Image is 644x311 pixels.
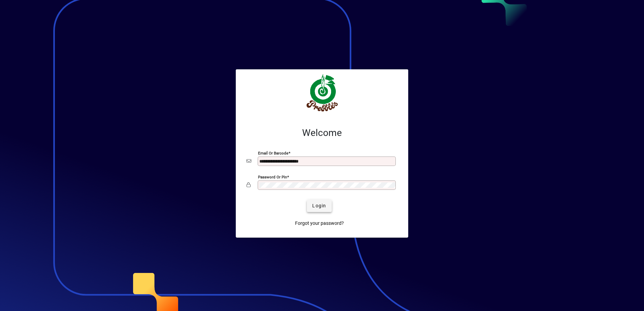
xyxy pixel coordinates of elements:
[292,217,347,230] a: Forgot your password?
[258,150,288,155] mat-label: Email or Barcode
[247,127,397,139] h2: Welcome
[295,220,344,227] span: Forgot your password?
[312,202,326,209] span: Login
[307,200,331,212] button: Login
[258,174,287,179] mat-label: Password or Pin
